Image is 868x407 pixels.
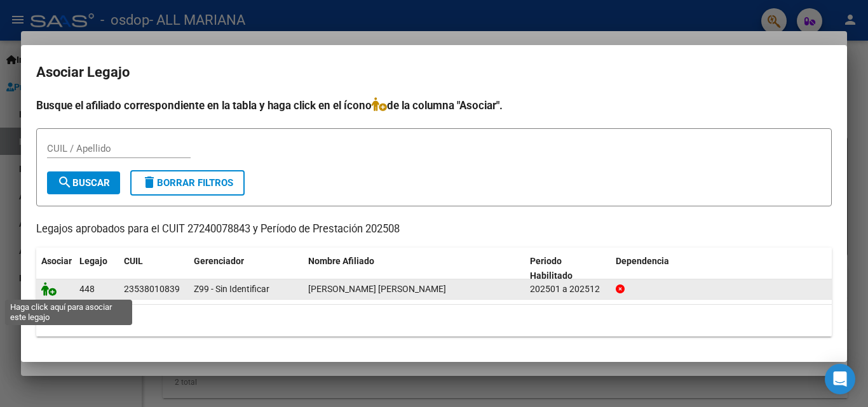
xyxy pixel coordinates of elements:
span: Dependencia [616,256,669,266]
span: CUIL [124,256,143,266]
span: Buscar [57,177,110,189]
datatable-header-cell: Periodo Habilitado [525,248,611,290]
datatable-header-cell: Asociar [36,248,74,290]
mat-icon: search [57,175,72,190]
div: 202501 a 202512 [530,282,606,297]
span: BUSTOS FRANCISCO AGUSTIN [308,284,446,294]
span: Nombre Afiliado [308,256,374,266]
div: 1 registros [36,305,832,337]
datatable-header-cell: CUIL [119,248,189,290]
mat-icon: delete [142,175,157,190]
h2: Asociar Legajo [36,60,832,84]
datatable-header-cell: Dependencia [611,248,832,290]
span: Z99 - Sin Identificar [194,284,269,294]
div: 23538010839 [124,282,180,297]
span: 448 [79,284,95,294]
span: Asociar [41,256,72,266]
datatable-header-cell: Legajo [74,248,119,290]
datatable-header-cell: Nombre Afiliado [303,248,525,290]
span: Periodo Habilitado [530,256,573,281]
span: Gerenciador [194,256,244,266]
span: Legajo [79,256,107,266]
div: Open Intercom Messenger [825,364,855,394]
button: Borrar Filtros [130,170,245,196]
datatable-header-cell: Gerenciador [189,248,303,290]
span: Borrar Filtros [142,177,233,189]
p: Legajos aprobados para el CUIT 27240078843 y Período de Prestación 202508 [36,222,832,237]
h4: Busque el afiliado correspondiente en la tabla y haga click en el ícono de la columna "Asociar". [36,97,832,114]
button: Buscar [47,171,120,194]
